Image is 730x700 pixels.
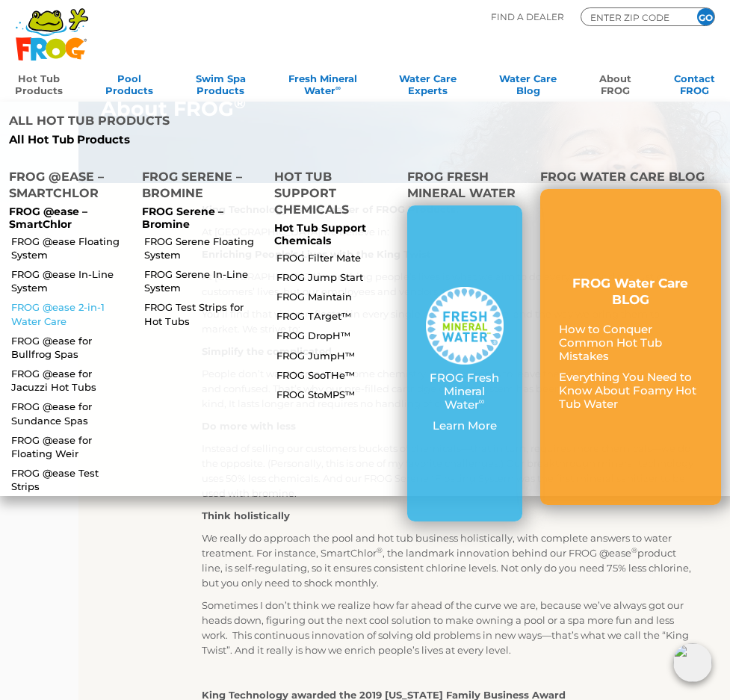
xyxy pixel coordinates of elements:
[499,68,557,98] a: Water CareBlog
[697,8,714,25] input: GO
[288,68,357,98] a: Fresh MineralWater∞
[559,275,702,308] h3: FROG Water Care BLOG
[276,270,395,284] a: FROG Jump Start
[142,169,257,205] h4: FROG Serene – Bromine
[11,235,129,261] a: FROG @ease Floating System
[276,290,395,303] a: FROG Maintain
[674,68,715,98] a: ContactFROG
[11,267,129,294] a: FROG @ease In-Line System
[559,371,702,411] p: Everything You Need to Know About Foamy Hot Tub Water
[276,309,395,323] a: FROG TArget™
[426,419,504,433] p: Learn More
[274,221,366,247] a: Hot Tub Support Chemicals
[144,300,262,327] a: FROG Test Strips for Hot Tubs
[673,643,712,682] img: openIcon
[377,546,383,554] sup: ®
[407,169,522,205] h4: FROG Fresh Mineral Water
[426,371,504,412] p: FROG Fresh Mineral Water
[540,169,721,189] h4: FROG Water Care Blog
[274,169,389,222] h4: Hot Tub Support Chemicals
[144,235,262,261] a: FROG Serene Floating System
[399,68,457,98] a: Water CareExperts
[276,251,395,264] a: FROG Filter Mate
[276,388,395,401] a: FROG StoMPS™
[15,68,63,98] a: Hot TubProducts
[11,334,129,361] a: FROG @ease for Bullfrog Spas
[479,396,485,406] sup: ∞
[202,530,696,590] p: We really do approach the pool and hot tub business holistically, with complete answers to water ...
[202,598,696,657] p: Sometimes I don’t think we realize how far ahead of the curve we are, because we’ve always got ou...
[144,267,262,294] a: FROG Serene In-Line System
[559,323,702,363] p: How to Conquer Common Hot Tub Mistakes
[9,169,124,205] h4: FROG @ease – SmartChlor
[335,84,341,92] sup: ∞
[9,113,354,133] h4: All Hot Tub Products
[142,205,257,231] p: FROG Serene – Bromine
[276,349,395,362] a: FROG JumpH™
[11,400,129,427] a: FROG @ease for Sundance Spas
[426,287,504,440] a: FROG Fresh Mineral Water∞ Learn More
[11,466,129,493] a: FROG @ease Test Strips
[631,546,637,554] sup: ®
[491,7,564,26] p: Find A Dealer
[11,367,129,394] a: FROG @ease for Jacuzzi Hot Tubs
[599,68,631,98] a: AboutFROG
[11,300,129,327] a: FROG @ease 2-in-1 Water Care
[196,68,246,98] a: Swim SpaProducts
[105,68,153,98] a: PoolProducts
[589,10,678,24] input: Zip Code Form
[9,133,354,146] a: All Hot Tub Products
[202,509,290,521] strong: Think holistically
[11,433,129,460] a: FROG @ease for Floating Weir
[9,205,124,231] p: FROG @ease – SmartChlor
[276,329,395,342] a: FROG DropH™
[559,275,702,418] a: FROG Water Care BLOG How to Conquer Common Hot Tub Mistakes Everything You Need to Know About Foa...
[276,368,395,382] a: FROG SooTHe™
